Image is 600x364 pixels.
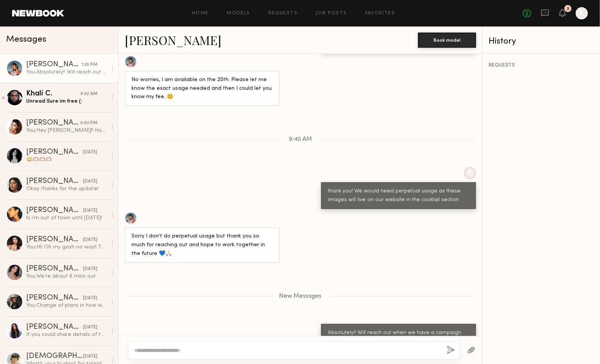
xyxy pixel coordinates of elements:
[279,293,322,300] span: New Messages
[26,178,83,185] div: [PERSON_NAME]
[26,127,107,134] div: You: Hey [PERSON_NAME]!! Hope you’ve been doing well 😊 We’ve got a cocktail shoot coming up and w...
[80,91,97,98] div: 9:32 AM
[132,76,273,102] div: No worries, I am available on the 20th. Please let me know the exact usage needed and then I coul...
[316,11,347,16] a: Job Posts
[418,33,476,48] button: Book model
[26,90,80,98] div: Khalí C.
[83,149,97,156] div: [DATE]
[26,61,81,69] div: [PERSON_NAME]
[328,329,469,355] div: Absolutely!! Will reach out when we have a campaign with different usage!! Thank you so much for ...
[489,63,595,68] div: REQUESTS
[26,214,107,222] div: hi i’m out of town until [DATE]!
[567,7,569,11] div: 2
[26,185,107,192] div: Okay thanks for the update!
[26,156,107,163] div: 😂🫶🏽🫶🏽🫶🏽
[26,302,107,309] div: You: Change of plans in how we're shooting the ecomm breakdown. We'll be doing smaller shoots acr...
[26,236,83,244] div: [PERSON_NAME]
[83,295,97,302] div: [DATE]
[26,148,83,156] div: [PERSON_NAME]
[489,37,595,46] div: History
[83,207,97,214] div: [DATE]
[192,11,209,16] a: Home
[26,294,83,302] div: [PERSON_NAME]
[81,61,97,69] div: 1:30 PM
[26,207,83,214] div: [PERSON_NAME]
[26,69,107,76] div: You: Absolutely!! Will reach out when we have a campaign with different usage!! Thank you so much...
[83,266,97,273] div: [DATE]
[26,353,83,360] div: [DEMOGRAPHIC_DATA][PERSON_NAME]
[132,232,273,258] div: Sorry I don’t do perpetual usage but thank you so much for reaching out and hope to work together...
[365,11,395,16] a: Favorites
[83,178,97,185] div: [DATE]
[83,324,97,331] div: [DATE]
[83,236,97,244] div: [DATE]
[268,11,298,16] a: Requests
[26,323,83,331] div: [PERSON_NAME]
[26,331,107,338] div: If you could share details of the job it would be great 😍😍😍
[26,244,107,251] div: You: Hi! Oh my gosh no way!! That's amazing! The story is set in the desert, playing on a summer ...
[576,7,588,19] a: K
[125,32,221,48] a: [PERSON_NAME]
[26,265,83,273] div: [PERSON_NAME]
[26,98,107,105] div: Unread: Sure im free (:
[289,136,312,143] span: 9:40 AM
[26,273,107,280] div: You: We’re about 6 mins out
[418,36,476,43] a: Book model
[227,11,250,16] a: Models
[26,119,80,127] div: [PERSON_NAME]
[6,35,46,44] span: Messages
[328,187,469,205] div: thank you! We would need perpetual usage as these images will live on our website in the cocktail...
[80,120,97,127] div: 6:03 PM
[83,353,97,360] div: [DATE]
